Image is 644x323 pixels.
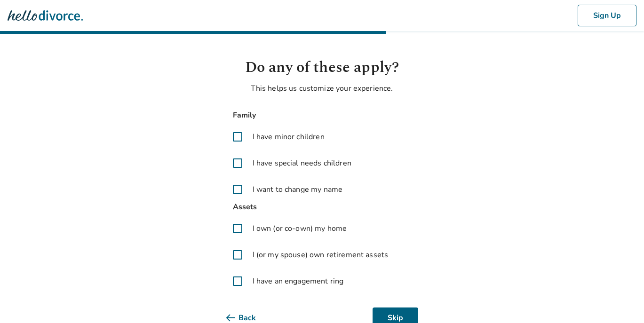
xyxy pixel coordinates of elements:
span: Assets [226,201,418,213]
h1: Do any of these apply? [226,56,418,79]
span: I have an engagement ring [253,276,344,287]
button: Sign Up [578,5,636,26]
img: Hello Divorce Logo [8,6,83,25]
span: I want to change my name [253,184,343,195]
span: I (or my spouse) own retirement assets [253,249,389,260]
p: This helps us customize your experience. [226,83,418,94]
span: I have special needs children [253,158,351,169]
iframe: Chat Widget [597,278,644,323]
span: I have minor children [253,131,325,142]
span: Family [226,109,418,122]
span: I own (or co-own) my home [253,223,347,234]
